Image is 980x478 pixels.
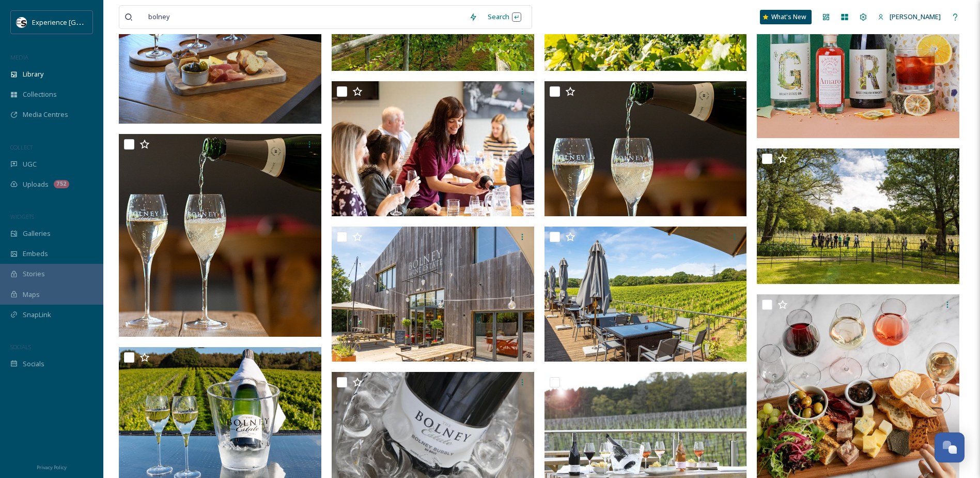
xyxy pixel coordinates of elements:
span: Embeds [23,249,48,259]
span: Library [23,69,43,79]
span: WIDGETS [10,213,34,220]
img: Bolneys-Winter-Tours.jpg [332,81,534,216]
span: Maps [23,290,40,300]
span: Uploads [23,180,49,189]
span: Galleries [23,229,51,238]
img: 01__bolney_20150523__JT7JI-1024x684.jpg [757,148,959,284]
span: Collections [23,89,57,99]
span: Socials [23,359,44,369]
img: Valentines-day-at-Bolney.png [545,81,747,216]
a: [PERSON_NAME] [873,7,946,27]
span: SnapLink [23,310,51,320]
img: ext_1738163124.619525_hannah.hayward@bolneywineestate.com-4K6A2067.jpg [545,227,747,362]
a: What's New [760,10,812,24]
img: Valentine's Day at Bolney.png [119,134,321,337]
span: MEDIA [10,53,28,61]
span: Experience [GEOGRAPHIC_DATA] [32,17,134,27]
span: SOCIALS [10,343,31,351]
img: WSCC%20ES%20Socials%20Icon%20-%20Secondary%20-%20Black.jpg [17,17,27,27]
span: Privacy Policy [37,464,67,471]
span: Media Centres [23,110,68,119]
a: Privacy Policy [37,460,67,473]
div: Search [483,7,526,27]
img: ext_1738163124.722605_hannah.hayward@bolneywineestate.com-4K6A2064.jpg [332,227,534,362]
span: UGC [23,159,37,169]
span: bolney [143,9,175,24]
span: Stories [23,269,45,279]
button: Open Chat [935,432,965,462]
span: [PERSON_NAME] [890,12,941,21]
div: 752 [54,180,69,188]
span: COLLECT [10,143,33,151]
